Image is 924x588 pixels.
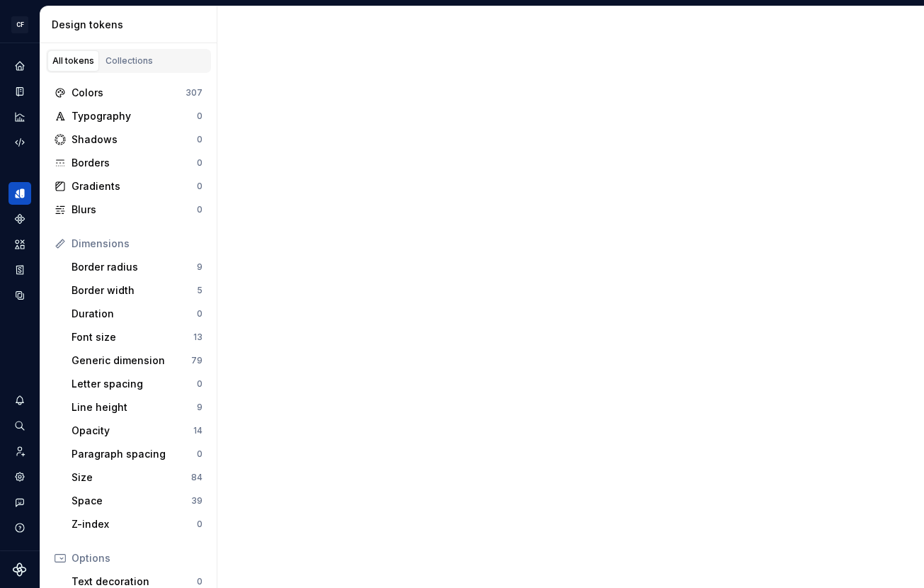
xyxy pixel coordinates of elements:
a: Design tokens [8,182,31,205]
a: Home [8,55,31,77]
div: 79 [191,355,203,366]
a: Font size13 [66,326,208,349]
div: All tokens [52,55,94,67]
div: 5 [197,285,203,296]
a: Colors307 [49,81,208,104]
a: Code automation [8,131,31,154]
a: Documentation [8,80,31,103]
div: Collections [105,55,153,67]
a: Storybook stories [8,259,31,281]
div: Design tokens [52,18,211,32]
div: Borders [72,156,197,170]
div: Blurs [72,203,197,217]
a: Components [8,208,31,230]
div: Z-index [72,517,197,531]
a: Gradients0 [49,175,208,198]
div: Generic dimension [72,354,191,368]
div: Line height [72,400,197,414]
a: Blurs0 [49,198,208,221]
div: 9 [197,261,203,273]
a: Opacity14 [66,419,208,442]
button: Contact support [8,491,31,514]
div: Opacity [72,424,193,438]
div: 0 [197,111,203,122]
div: Border width [72,283,197,298]
div: Shadows [72,132,197,147]
div: 39 [191,495,203,507]
a: Borders0 [49,152,208,174]
a: Border radius9 [66,256,208,278]
div: Typography [72,109,197,123]
a: Analytics [8,106,31,128]
div: 0 [197,157,203,169]
div: CF [11,16,28,33]
div: 0 [197,576,203,587]
div: Size [72,470,191,485]
a: Generic dimension79 [66,349,208,372]
a: Size84 [66,466,208,489]
a: Invite team [8,440,31,463]
a: Z-index0 [66,513,208,536]
a: Data sources [8,284,31,307]
div: 9 [197,402,203,413]
div: 307 [186,87,203,98]
div: Duration [72,307,197,321]
div: 13 [193,332,203,343]
a: Shadows0 [49,128,208,151]
button: Search ⌘K [8,414,31,437]
div: 0 [197,134,203,145]
a: Paragraph spacing0 [66,443,208,465]
div: Border radius [72,260,197,274]
a: Assets [8,233,31,256]
div: 0 [197,519,203,530]
a: Typography0 [49,105,208,128]
button: Notifications [8,389,31,412]
div: Options [72,551,203,565]
svg: Supernova Logo [13,562,27,577]
div: 0 [197,378,203,390]
a: Duration0 [66,303,208,325]
div: 0 [197,448,203,460]
a: Letter spacing0 [66,373,208,395]
div: Colors [72,86,186,100]
div: Letter spacing [72,377,197,391]
a: Space39 [66,490,208,512]
a: Border width5 [66,279,208,302]
div: Gradients [72,179,197,193]
div: 84 [191,472,203,483]
div: Dimensions [72,237,203,251]
div: 14 [193,425,203,436]
a: Line height9 [66,396,208,419]
div: Font size [72,330,193,344]
div: 0 [197,181,203,192]
div: Space [72,494,191,508]
button: CF [3,9,37,40]
div: Paragraph spacing [72,447,197,461]
a: Settings [8,465,31,488]
div: 0 [197,204,203,215]
div: 0 [197,308,203,320]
